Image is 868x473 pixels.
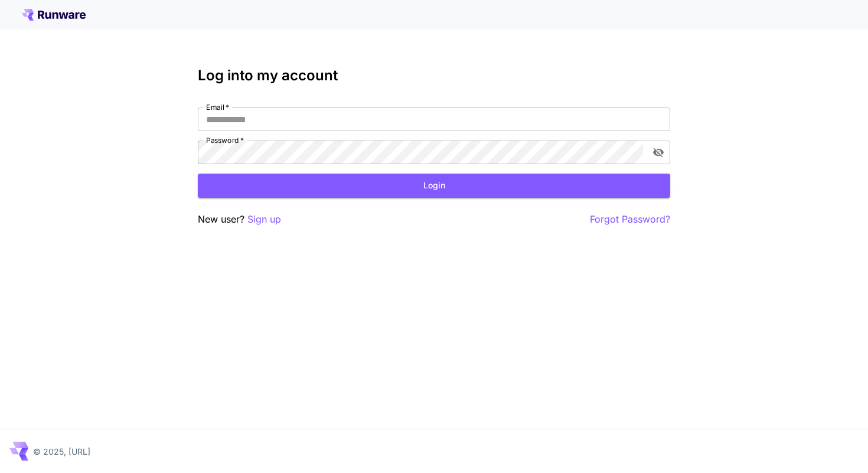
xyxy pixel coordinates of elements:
[247,212,281,227] button: Sign up
[590,212,670,227] button: Forgot Password?
[198,67,670,84] h3: Log into my account
[198,212,281,227] p: New user?
[33,445,90,458] p: © 2025, [URL]
[198,174,670,198] button: Login
[648,142,669,163] button: toggle password visibility
[206,135,244,145] label: Password
[206,102,229,112] label: Email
